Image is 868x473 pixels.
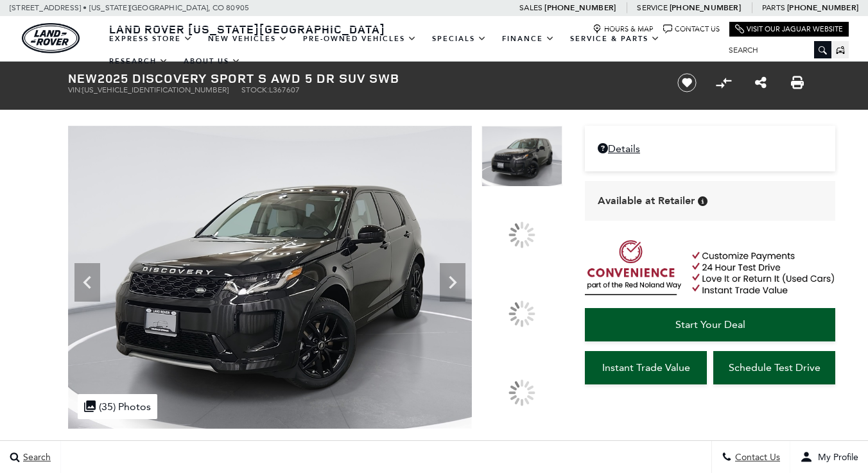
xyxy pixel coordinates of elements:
span: Available at Retailer [598,194,695,208]
span: VIN: [68,85,82,94]
button: Compare vehicle [714,73,733,92]
span: Search [20,452,51,463]
a: Start Your Deal [585,308,835,341]
strong: New [68,69,98,87]
span: Contact Us [732,452,780,463]
a: Land Rover [US_STATE][GEOGRAPHIC_DATA] [101,21,393,37]
button: Save vehicle [673,73,701,93]
a: Schedule Test Drive [713,351,835,384]
h1: 2025 Discovery Sport S AWD 5 dr SUV SWB [68,71,655,85]
a: Details [598,142,822,155]
div: (35) Photos [78,394,157,419]
a: land-rover [22,23,80,53]
span: Stock: [241,85,269,94]
a: EXPRESS STORE [101,28,200,50]
span: Land Rover [US_STATE][GEOGRAPHIC_DATA] [109,21,385,37]
span: Schedule Test Drive [729,361,820,374]
a: Specials [424,28,494,50]
img: New 2025 Santorini Black Land Rover S image 1 [482,126,562,187]
a: About Us [176,50,248,73]
span: [US_VEHICLE_IDENTIFICATION_NUMBER] [82,85,229,94]
a: [PHONE_NUMBER] [544,3,616,13]
img: Land Rover [22,23,80,53]
a: [PHONE_NUMBER] [670,3,741,13]
a: Share this New 2025 Discovery Sport S AWD 5 dr SUV SWB [755,75,767,90]
a: [STREET_ADDRESS] • [US_STATE][GEOGRAPHIC_DATA], CO 80905 [10,3,249,12]
nav: Main Navigation [101,28,719,73]
a: Finance [494,28,562,50]
a: Print this New 2025 Discovery Sport S AWD 5 dr SUV SWB [791,75,804,90]
a: Service & Parts [562,28,668,50]
span: My Profile [813,452,858,463]
span: L367607 [269,85,300,94]
img: New 2025 Santorini Black Land Rover S image 1 [68,126,472,429]
span: Instant Trade Value [602,361,690,374]
span: Parts [762,3,785,12]
a: Pre-Owned Vehicles [295,28,424,50]
input: Search [719,42,831,58]
a: Visit Our Jaguar Website [735,24,843,34]
span: Service [637,3,667,12]
button: user-profile-menu [790,441,868,473]
a: [PHONE_NUMBER] [787,3,858,13]
a: New Vehicles [200,28,295,50]
a: Instant Trade Value [585,351,707,384]
a: Contact Us [663,24,720,34]
a: Research [101,50,176,73]
div: Vehicle is in stock and ready for immediate delivery. Due to demand, availability is subject to c... [698,196,707,206]
span: Start Your Deal [675,318,745,331]
span: Sales [519,3,542,12]
a: Hours & Map [593,24,654,34]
